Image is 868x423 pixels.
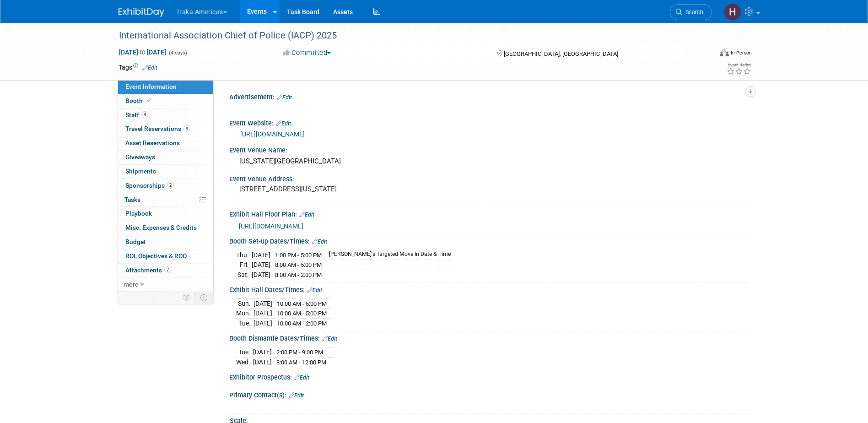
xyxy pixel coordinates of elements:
[118,151,213,164] a: Giveaways
[299,211,314,218] a: Edit
[322,336,337,342] a: Edit
[277,310,327,317] span: 10:00 AM - 5:00 PM
[276,349,323,356] span: 2:00 PM - 9:00 PM
[236,250,252,260] td: Thu.
[118,249,213,263] a: ROI, Objectives & ROO
[229,207,750,219] div: Exhibit Hall Floor Plan:
[194,292,213,304] td: Toggle Event Tabs
[119,48,167,56] span: [DATE] [DATE]
[168,50,187,56] span: (4 days)
[252,250,270,260] td: [DATE]
[119,8,164,17] img: ExhibitDay
[289,392,304,399] a: Edit
[229,90,750,102] div: Advertisement:
[229,331,750,343] div: Booth Dismantle Dates/Times:
[147,98,151,103] i: Booth reservation complete
[118,221,213,235] a: Misc. Expenses & Credits
[239,222,303,230] a: [URL][DOMAIN_NAME]
[294,374,309,381] a: Edit
[275,261,322,268] span: 8:00 AM - 5:00 PM
[724,3,741,21] img: Heather Fraser
[118,165,213,179] a: Shipments
[118,94,213,108] a: Booth
[275,271,322,278] span: 8:00 AM - 2:00 PM
[239,185,436,193] pre: [STREET_ADDRESS][US_STATE]
[236,318,253,328] td: Tue.
[118,179,213,193] a: Sponsorships2
[167,182,174,189] span: 2
[229,283,750,295] div: Exhibit Hall Dates/Times:
[138,49,147,56] span: to
[236,154,743,168] div: [US_STATE][GEOGRAPHIC_DATA]
[125,83,177,90] span: Event Information
[229,370,750,382] div: Exhibitor Prospectus:
[118,264,213,277] a: Attachments7
[124,196,140,203] span: Tasks
[118,108,213,122] a: Staff9
[236,270,252,279] td: Sat.
[125,111,148,119] span: Staff
[125,125,190,132] span: Travel Reservations
[229,388,750,400] div: Primary Contact(s):
[125,139,180,146] span: Asset Reservations
[236,260,252,270] td: Fri.
[119,63,157,72] td: Tags
[276,359,326,366] span: 8:00 AM - 12:00 PM
[125,168,156,175] span: Shipments
[125,182,174,189] span: Sponsorships
[125,153,155,161] span: Giveaways
[125,224,197,231] span: Misc. Expenses & Credits
[730,49,752,56] div: In-Person
[307,287,322,293] a: Edit
[125,266,171,274] span: Attachments
[727,63,751,67] div: Event Rating
[670,4,712,20] a: Search
[658,48,752,61] div: Event Format
[118,80,213,94] a: Event Information
[183,125,190,132] span: 9
[252,260,270,270] td: [DATE]
[504,50,618,57] span: [GEOGRAPHIC_DATA], [GEOGRAPHIC_DATA]
[229,143,750,155] div: Event Venue Name:
[253,318,272,328] td: [DATE]
[118,122,213,136] a: Travel Reservations9
[125,210,152,217] span: Playbook
[280,48,334,58] button: Committed
[276,120,291,127] a: Edit
[277,300,327,307] span: 10:00 AM - 5:00 PM
[682,9,703,16] span: Search
[277,320,327,327] span: 10:00 AM - 2:00 PM
[720,49,729,56] img: Format-Inperson.png
[229,116,750,128] div: Event Website:
[118,136,213,150] a: Asset Reservations
[253,298,272,309] td: [DATE]
[277,94,292,101] a: Edit
[125,252,187,260] span: ROI, Objectives & ROO
[118,207,213,221] a: Playbook
[240,130,305,138] a: [URL][DOMAIN_NAME]
[125,97,153,104] span: Booth
[229,234,750,246] div: Booth Set-up Dates/Times:
[253,357,272,367] td: [DATE]
[164,266,171,273] span: 7
[142,65,157,71] a: Edit
[275,252,322,259] span: 1:00 PM - 5:00 PM
[125,238,146,245] span: Budget
[118,235,213,249] a: Budget
[253,347,272,357] td: [DATE]
[253,309,272,319] td: [DATE]
[118,278,213,292] a: more
[236,357,253,367] td: Wed.
[118,193,213,207] a: Tasks
[179,292,195,304] td: Personalize Event Tab Strip
[312,239,327,245] a: Edit
[236,298,253,309] td: Sun.
[323,250,451,260] td: [PERSON_NAME]'s Targeted Move In Date & Time
[116,27,698,44] div: International Association Chief of Police (IACP) 2025
[236,309,253,319] td: Mon.
[124,281,138,288] span: more
[229,172,750,184] div: Event Venue Address:
[236,347,253,357] td: Tue.
[141,111,148,118] span: 9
